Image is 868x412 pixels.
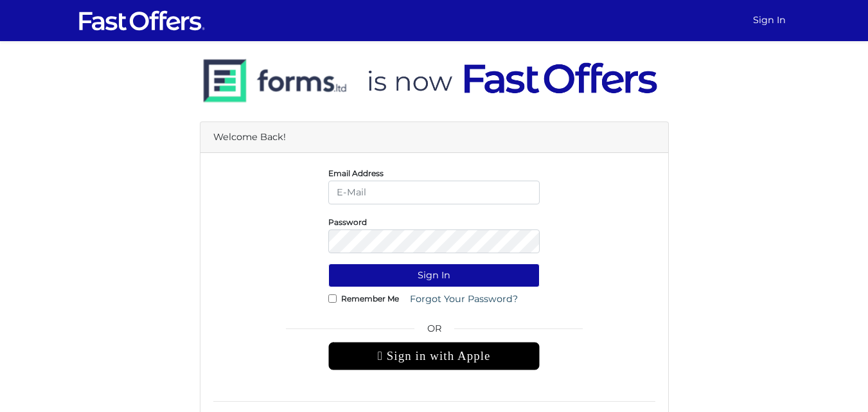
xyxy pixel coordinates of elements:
[328,181,540,204] input: E-Mail
[328,220,367,224] label: Password
[748,8,791,33] a: Sign In
[328,342,540,370] div: Sign in with Apple
[328,172,384,175] label: Email Address
[200,122,668,153] div: Welcome Back!
[341,297,399,300] label: Remember Me
[402,287,526,311] a: Forgot Your Password?
[328,321,540,342] span: OR
[328,264,540,287] button: Sign In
